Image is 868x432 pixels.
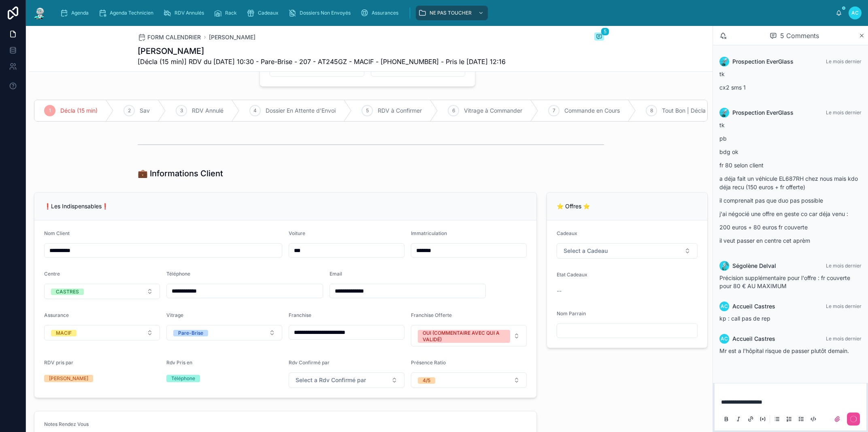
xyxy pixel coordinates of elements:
[96,6,159,20] a: Agenda Technicien
[411,230,447,236] span: Immatriculation
[166,325,282,340] button: Select Button
[601,28,609,36] span: 5
[44,203,108,210] span: ❗Les Indispensables❗
[289,372,404,388] button: Select Button
[138,168,223,179] h1: 💼 Informations Client
[780,31,819,41] span: 5 Comments
[211,6,243,20] a: Rack
[732,262,776,270] span: Ségolène Delval
[732,58,794,66] span: Prospection EverGlass
[60,107,98,115] span: Décla (15 min)
[225,10,237,16] span: Rack
[53,4,836,22] div: scrollable content
[253,107,257,114] span: 4
[557,243,698,259] button: Select Button
[719,236,862,245] p: il veut passer en centre cet aprèm
[719,70,862,78] p: tk
[161,6,210,20] a: RDV Annulés
[289,359,330,366] span: Rdv Confirmé par
[430,10,472,16] span: NE PAS TOUCHER
[564,247,608,255] span: Select a Cadeau
[411,372,527,388] button: Select Button
[296,376,366,384] span: Select a Rdv Confirmé par
[464,107,522,115] span: Vitrage à Commander
[44,271,60,277] span: Centre
[166,312,183,318] span: Vitrage
[719,83,862,92] p: cx2 sms 1
[140,107,150,115] span: Sav
[719,274,850,289] span: Précision supplémentaire pour l'offre : fr couverte pour 80 € AU MAXIMUM
[557,287,562,295] span: --
[423,377,430,384] div: 4/5
[719,223,862,231] p: 200 euros + 80 euros fr couverte
[826,58,862,64] span: Le mois dernier
[44,312,69,318] span: Assurance
[564,107,620,115] span: Commande en Cours
[826,109,862,115] span: Le mois dernier
[557,310,586,317] span: Nom Parrain
[300,10,351,16] span: Dossiers Non Envoyés
[71,10,89,16] span: Agenda
[411,325,527,346] button: Select Button
[44,421,89,427] span: Notes Rendez Vous
[372,10,398,16] span: Assurances
[147,33,201,41] span: FORM CALENDRIER
[719,174,862,191] p: a déja fait un véhicule EL687RH chez nous mais kdo déja recu (150 euros + fr offerte)
[411,312,452,318] span: Franchise Offerte
[174,10,204,16] span: RDV Annulés
[110,10,153,16] span: Agenda Technicien
[826,336,862,342] span: Le mois dernier
[553,107,555,114] span: 7
[49,375,88,382] div: [PERSON_NAME]
[128,107,131,114] span: 2
[719,134,862,143] p: pb
[719,121,862,129] p: tk
[719,161,862,169] p: fr 80 selon client
[266,107,336,115] span: Dossier En Attente d'Envoi
[452,107,455,114] span: 6
[171,375,195,382] div: Téléphone
[178,330,203,336] div: Pare-Brise
[650,107,653,114] span: 8
[416,6,488,20] a: NE PAS TOUCHER
[44,284,160,299] button: Select Button
[851,10,859,16] span: AC
[180,107,183,114] span: 3
[719,196,862,205] p: il comprenait pas que duo pas possible
[192,107,223,115] span: RDV Annulé
[732,109,794,117] span: Prospection EverGlass
[366,107,369,114] span: 5
[557,203,590,210] span: ⭐ Offres ⭐
[411,359,446,366] span: Présence Ratio
[826,263,862,269] span: Le mois dernier
[209,33,255,41] a: [PERSON_NAME]
[166,271,190,277] span: Téléphone
[423,330,505,343] div: OUI (COMMENTAIRE AVEC QUI A VALIDÉ)
[330,271,342,277] span: Email
[557,230,577,236] span: Cadeaux
[138,45,506,57] h1: [PERSON_NAME]
[56,330,72,336] div: MACIF
[557,272,587,278] span: Etat Cadeaux
[44,230,70,236] span: Nom Client
[719,315,770,322] span: kp : call pas de rep
[378,107,422,115] span: RDV à Confirmer
[258,10,279,16] span: Cadeaux
[44,325,160,340] button: Select Button
[594,32,604,42] button: 5
[662,107,770,115] span: Tout Bon | Décla à [GEOGRAPHIC_DATA]
[719,148,862,156] p: bdg ok
[358,6,404,20] a: Assurances
[244,6,284,20] a: Cadeaux
[57,6,94,20] a: Agenda
[289,230,305,236] span: Voiture
[289,312,311,318] span: Franchise
[56,289,79,295] div: CASTRES
[32,6,47,19] img: App logo
[732,335,775,343] span: Accueil Castres
[719,210,862,218] p: j'ai négocié une offre en geste co car déja venu :
[138,57,506,66] span: [Décla (15 min)] RDV du [DATE] 10:30 - Pare-Brise - 207 - AT245GZ - MACIF - [PHONE_NUMBER] - Pris...
[138,33,201,41] a: FORM CALENDRIER
[286,6,356,20] a: Dossiers Non Envoyés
